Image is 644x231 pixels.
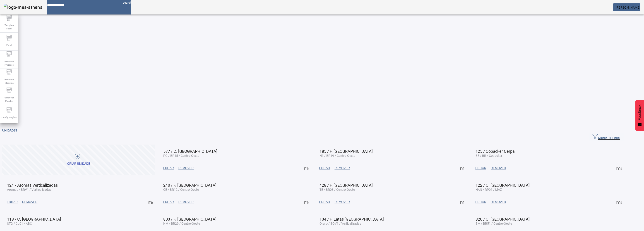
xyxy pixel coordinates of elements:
button: Mais [146,198,154,206]
span: Aromas / BRV1 / Verticalizadas [7,188,51,191]
span: REMOVER [178,200,194,204]
span: Unidades [2,129,17,132]
span: BE / BR / Copacker [476,154,502,157]
button: EDITAR [161,164,176,172]
span: Gerenciar Paradas [2,95,16,104]
span: 118 / C. [GEOGRAPHIC_DATA] [7,217,61,221]
button: EDITAR [473,164,488,172]
span: EDITAR [475,200,486,204]
button: EDITAR [473,198,488,206]
button: Mais [459,164,467,172]
span: 803 / F. [GEOGRAPHIC_DATA] [163,217,216,221]
div: Criar unidade [67,162,90,166]
span: 122 / C. [GEOGRAPHIC_DATA] [476,183,530,188]
span: 240 / F. [GEOGRAPHIC_DATA] [163,183,216,188]
span: Oruro / BOV1 / Verticalizadas [320,222,361,225]
button: Mais [459,198,467,206]
span: NM / BR29 / Centro-Oeste [163,222,200,225]
span: EDITAR [319,200,330,204]
button: Feedback - Mostrar pesquisa [635,100,644,131]
button: Mais [303,198,311,206]
span: TE / BR08 / Centro-Oeste [320,188,355,191]
button: REMOVER [488,198,508,206]
span: EDITAR [319,166,330,170]
span: REMOVER [178,166,194,170]
span: REMOVER [334,166,350,170]
span: Feedback [638,105,642,120]
span: [PERSON_NAME] [615,6,640,9]
button: REMOVER [20,198,40,206]
button: REMOVER [176,198,196,206]
span: N1 / BR19 / Centro-Oeste [320,154,355,157]
button: REMOVER [332,198,352,206]
span: 125 / Copacker Cerpa [476,149,515,154]
button: ABRIR FILTROS [589,133,624,141]
img: logo-mes-athena [4,4,43,11]
span: REMOVER [491,200,506,204]
span: 185 / F. [GEOGRAPHIC_DATA] [320,149,373,154]
button: REMOVER [332,164,352,172]
span: Gerenciar Processo [2,58,16,68]
span: 134 / F. Latas [GEOGRAPHIC_DATA] [320,217,384,221]
span: Configurações [0,114,18,121]
span: REMOVER [22,200,37,204]
button: EDITAR [317,198,332,206]
span: 428 / F. [GEOGRAPHIC_DATA] [320,183,373,188]
span: Template Fabril [2,22,16,32]
span: HAN / RP01 / MAZ [476,188,502,191]
span: CE / BR12 / Centro-Oeste [163,188,199,191]
button: Mais [303,164,311,172]
span: STG / CL01 / ABC [7,222,32,225]
span: REMOVER [491,166,506,170]
button: EDITAR [161,198,176,206]
span: PG / BR45 / Centro-Oeste [163,154,199,157]
span: REMOVER [334,200,350,204]
button: Mais [615,198,623,206]
span: EDITAR [163,200,174,204]
button: Criar unidade [2,145,155,175]
span: EDITAR [163,166,174,170]
span: Fabril [5,42,13,48]
span: 124 / Aromas Verticalizadas [7,183,58,188]
button: EDITAR [317,164,332,172]
span: EDITAR [7,200,18,204]
button: Mais [615,164,623,172]
span: BM / BR51 / Centro-Oeste [476,222,512,225]
span: 577 / C. [GEOGRAPHIC_DATA] [163,149,217,154]
button: REMOVER [488,164,508,172]
span: 320 / C. [GEOGRAPHIC_DATA] [476,217,530,221]
span: EDITAR [475,166,486,170]
button: EDITAR [5,198,20,206]
span: ABRIR FILTROS [592,134,620,141]
span: Gerenciar Materiais [2,76,16,86]
button: REMOVER [176,164,196,172]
